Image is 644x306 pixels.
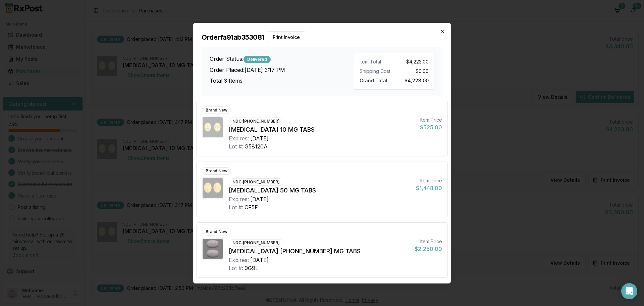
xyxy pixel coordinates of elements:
[415,238,442,245] div: Item Price
[229,134,249,142] div: Expires:
[202,167,231,175] div: Brand New
[244,56,271,63] div: Delivered
[229,203,243,211] div: Lot #:
[202,228,231,235] div: Brand New
[229,118,283,125] div: NDC: [PHONE_NUMBER]
[229,142,243,150] div: Lot #:
[416,177,442,184] div: Item Price
[203,239,223,259] img: Triumeq 600-50-300 MG TABS
[229,247,409,256] div: [MEDICAL_DATA] [PHONE_NUMBER] MG TABS
[405,76,429,83] span: $4,223.00
[245,264,258,272] div: 9G9L
[420,123,442,131] div: $525.00
[397,58,429,65] div: $4,223.00
[397,68,429,75] div: $0.00
[229,264,243,272] div: Lot #:
[229,186,411,195] div: [MEDICAL_DATA] 50 MG TABS
[250,195,269,203] div: [DATE]
[415,245,442,253] div: $2,250.00
[229,125,415,134] div: [MEDICAL_DATA] 10 MG TABS
[202,31,442,43] h2: Order fa91ab353081
[229,178,283,186] div: NDC: [PHONE_NUMBER]
[229,195,249,203] div: Expires:
[250,256,269,264] div: [DATE]
[210,66,354,74] h3: Order Placed: [DATE] 3:17 PM
[360,68,391,75] div: Shipping Cost
[229,256,249,264] div: Expires:
[203,178,223,198] img: Tivicay 50 MG TABS
[202,106,231,114] div: Brand New
[203,117,223,137] img: Jardiance 10 MG TABS
[245,203,258,211] div: CF5F
[210,55,354,63] h3: Order Status:
[250,134,269,142] div: [DATE]
[210,77,354,85] h3: Total 3 Items
[420,117,442,123] div: Item Price
[360,76,387,83] span: Grand Total
[416,184,442,192] div: $1,448.00
[229,239,283,247] div: NDC: [PHONE_NUMBER]
[360,58,391,65] div: Item Total
[245,142,268,150] div: G58120A
[267,31,306,43] button: Print Invoice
